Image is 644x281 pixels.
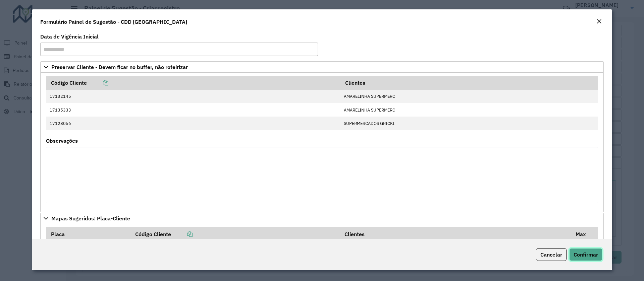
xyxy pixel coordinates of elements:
a: Copiar [87,79,108,86]
button: Cancelar [536,248,567,261]
td: SUPERMERCADOS GRICKI [340,117,598,130]
td: AMARELINHA SUPERMERC [340,103,598,117]
span: Cancelar [540,251,562,258]
th: Placa [46,227,131,241]
div: Preservar Cliente - Devem ficar no buffer, não roteirizar [40,73,604,212]
a: Mapas Sugeridos: Placa-Cliente [40,213,604,224]
h4: Formulário Painel de Sugestão - CDD [GEOGRAPHIC_DATA] [40,18,187,26]
th: Max [571,227,598,241]
th: Código Cliente [46,76,340,90]
em: Fechar [596,19,602,24]
button: Confirmar [569,248,602,261]
button: Close [594,17,604,26]
th: Clientes [340,76,598,90]
th: Clientes [340,227,571,241]
td: 17128056 [46,117,340,130]
label: Data de Vigência Inicial [40,32,99,41]
a: Copiar [171,231,193,237]
td: AMARELINHA SUPERMERC [340,90,598,103]
span: Confirmar [574,251,598,258]
span: Mapas Sugeridos: Placa-Cliente [51,216,130,221]
th: Código Cliente [130,227,340,241]
span: Preservar Cliente - Devem ficar no buffer, não roteirizar [51,64,188,70]
td: 17135333 [46,103,340,117]
td: 17132145 [46,90,340,103]
label: Observações [46,137,78,145]
a: Preservar Cliente - Devem ficar no buffer, não roteirizar [40,61,604,73]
